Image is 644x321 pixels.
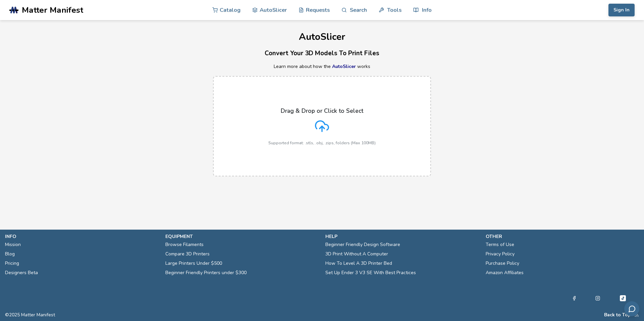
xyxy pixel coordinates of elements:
[5,249,15,259] a: Blog
[165,233,319,240] p: equipment
[634,312,639,318] a: RSS Feed
[165,240,204,249] a: Browse Filaments
[604,312,631,318] button: Back to Top
[325,233,479,240] p: help
[165,268,247,277] a: Beginner Friendly Printers under $300
[5,233,159,240] p: info
[5,240,21,249] a: Mission
[619,294,627,302] a: Tiktok
[5,312,55,318] span: © 2025 Matter Manifest
[332,63,356,70] a: AutoSlicer
[486,268,524,277] a: Amazon Affiliates
[22,5,83,15] span: Matter Manifest
[325,240,400,249] a: Beginner Friendly Design Software
[165,249,210,259] a: Compare 3D Printers
[595,294,600,302] a: Instagram
[486,259,519,268] a: Purchase Policy
[5,259,19,268] a: Pricing
[165,259,222,268] a: Large Printers Under $500
[624,301,639,316] button: Send feedback via email
[281,107,363,114] p: Drag & Drop or Click to Select
[325,249,388,259] a: 3D Print Without A Computer
[5,268,38,277] a: Designers Beta
[325,259,392,268] a: How To Level A 3D Printer Bed
[486,249,515,259] a: Privacy Policy
[608,4,635,16] button: Sign In
[268,141,376,145] p: Supported format: .stls, .obj, .zips, folders (Max 100MB)
[486,240,514,249] a: Terms of Use
[572,294,577,302] a: Facebook
[325,268,416,277] a: Set Up Ender 3 V3 SE With Best Practices
[486,233,639,240] p: other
